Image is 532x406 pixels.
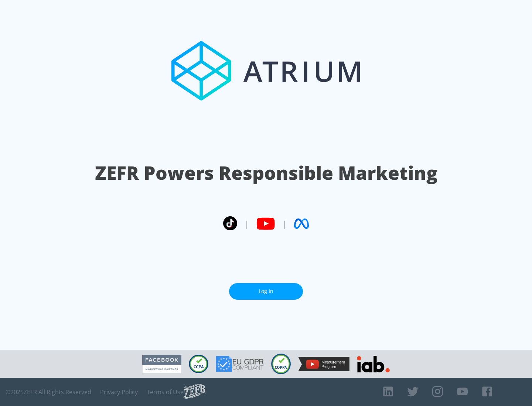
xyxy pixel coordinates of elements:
span: | [282,218,287,229]
img: YouTube Measurement Program [298,357,349,371]
img: Facebook Marketing Partner [142,355,181,374]
a: Privacy Policy [100,388,138,396]
span: | [245,218,249,229]
img: GDPR Compliant [216,356,264,372]
img: IAB [357,356,390,372]
img: CCPA Compliant [189,355,208,373]
a: Log In [229,283,303,300]
img: COPPA Compliant [271,354,291,374]
a: Terms of Use [147,388,184,396]
h1: ZEFR Powers Responsible Marketing [95,160,437,186]
span: © 2025 ZEFR All Rights Reserved [6,388,91,396]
